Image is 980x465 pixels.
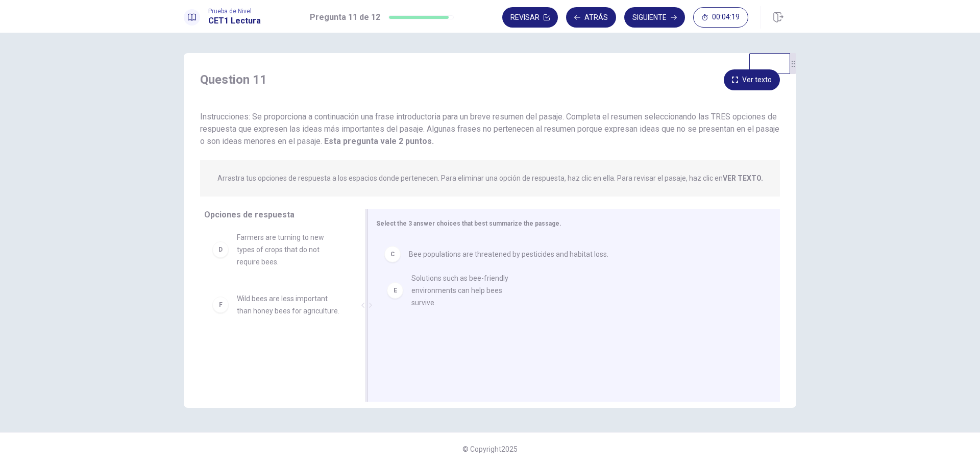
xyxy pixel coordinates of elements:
button: Ver texto [724,69,780,90]
span: Prueba de Nivel [208,8,261,15]
span: 00:04:19 [712,13,740,21]
strong: VER TEXTO. [723,174,763,182]
span: Instrucciones: Se proporciona a continuación una frase introductoria para un breve resumen del pa... [200,112,779,146]
h1: CET1 Lectura [208,15,261,27]
button: Revisar [502,7,558,28]
p: Arrastra tus opciones de respuesta a los espacios donde pertenecen. Para eliminar una opción de r... [217,174,763,182]
span: Opciones de respuesta [204,210,295,219]
button: Atrás [566,7,616,28]
span: Select the 3 answer choices that best summarize the passage. [376,220,561,227]
strong: Esta pregunta vale 2 puntos. [322,136,434,146]
span: © Copyright 2025 [462,445,518,453]
button: 00:04:19 [693,7,748,28]
h1: Pregunta 11 de 12 [310,11,380,23]
h4: Question 11 [200,71,267,88]
button: Siguiente [624,7,685,28]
